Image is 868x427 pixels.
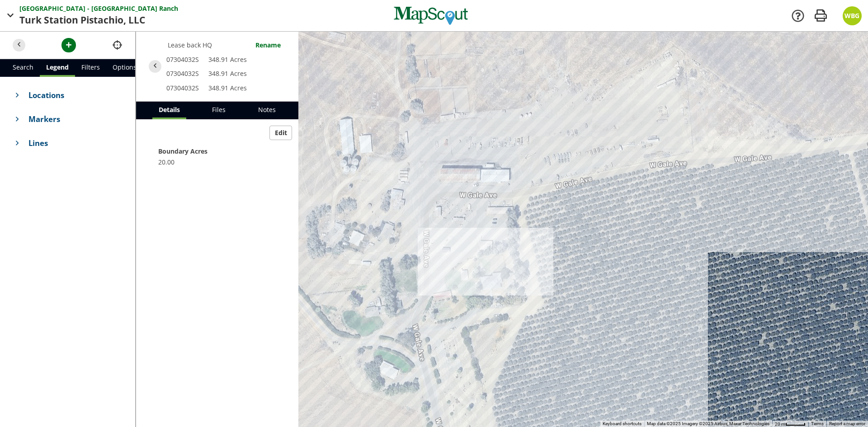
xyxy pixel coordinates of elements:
[647,421,769,426] span: Map data ©2025 Imagery ©2025 Airbus, Maxar Technologies
[28,137,123,149] span: Lines
[19,4,159,13] span: [GEOGRAPHIC_DATA] - [GEOGRAPHIC_DATA]
[844,11,859,20] span: WBG
[772,421,808,427] button: Map Scale: 20 m per 41 pixels
[775,422,785,427] span: 20 m
[791,9,805,23] a: Support Docs
[603,421,642,427] button: Keyboard shortcuts
[19,13,128,28] span: Turk Station Pistachio,
[75,59,106,77] a: Filters
[811,421,824,426] a: Terms
[128,13,145,28] span: LLC
[40,59,75,77] a: Legend
[829,421,865,426] a: Report a map error
[106,59,143,77] a: Options
[28,89,123,101] span: Locations
[28,113,123,125] span: Markers
[393,3,469,28] img: MapScout
[159,4,178,13] span: Ranch
[6,59,40,77] a: Search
